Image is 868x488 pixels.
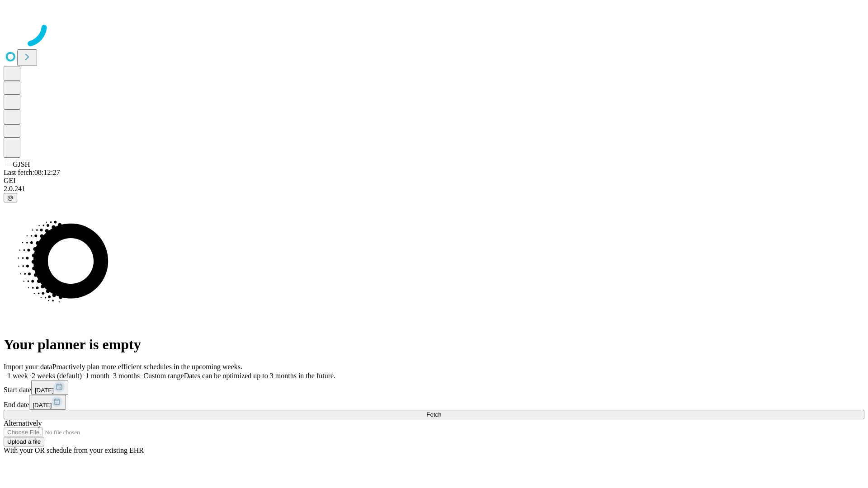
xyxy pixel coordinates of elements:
[31,380,68,395] button: [DATE]
[35,387,54,394] span: [DATE]
[4,437,44,446] button: Upload a file
[4,336,864,353] h1: Your planner is empty
[29,395,66,410] button: [DATE]
[4,185,864,193] div: 2.0.241
[32,372,82,380] span: 2 weeks (default)
[184,372,335,380] span: Dates can be optimized up to 3 months in the future.
[52,363,242,371] span: Proactively plan more efficient schedules in the upcoming weeks.
[4,177,864,185] div: GEI
[13,160,30,168] span: GJSH
[4,363,52,371] span: Import your data
[33,402,52,408] span: [DATE]
[113,372,140,380] span: 3 months
[4,395,864,410] div: End date
[426,411,441,418] span: Fetch
[4,446,144,454] span: With your OR schedule from your existing EHR
[4,419,42,427] span: Alternatively
[85,372,109,380] span: 1 month
[4,169,60,176] span: Last fetch: 08:12:27
[7,194,14,201] span: @
[4,410,864,419] button: Fetch
[4,193,17,202] button: @
[4,380,864,395] div: Start date
[7,372,28,380] span: 1 week
[143,372,184,380] span: Custom range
